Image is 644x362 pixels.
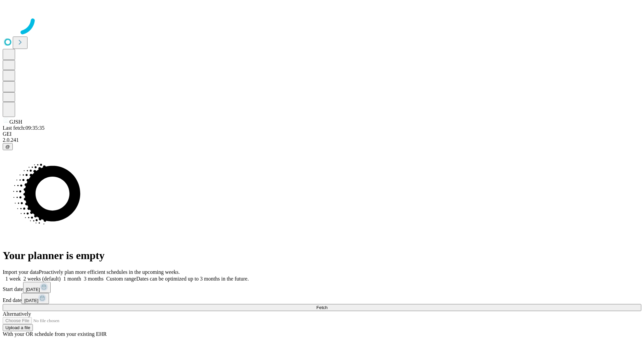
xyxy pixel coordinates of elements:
[3,131,641,137] div: GEI
[5,276,21,282] span: 1 week
[3,324,33,331] button: Upload a file
[136,276,249,282] span: Dates can be optimized up to 3 months in the future.
[21,293,49,304] button: [DATE]
[3,304,641,311] button: Fetch
[316,305,327,310] span: Fetch
[3,282,641,293] div: Start date
[106,276,136,282] span: Custom range
[23,276,61,282] span: 2 weeks (default)
[3,137,641,143] div: 2.0.241
[3,331,107,337] span: With your OR schedule from your existing EHR
[3,269,39,275] span: Import your data
[63,276,81,282] span: 1 month
[23,282,51,293] button: [DATE]
[3,125,45,131] span: Last fetch: 09:35:35
[26,287,40,292] span: [DATE]
[3,249,641,262] h1: Your planner is empty
[24,298,38,303] span: [DATE]
[9,119,22,125] span: GJSH
[3,143,13,150] button: @
[3,311,31,317] span: Alternatively
[3,293,641,304] div: End date
[5,144,10,149] span: @
[84,276,104,282] span: 3 months
[39,269,180,275] span: Proactively plan more efficient schedules in the upcoming weeks.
